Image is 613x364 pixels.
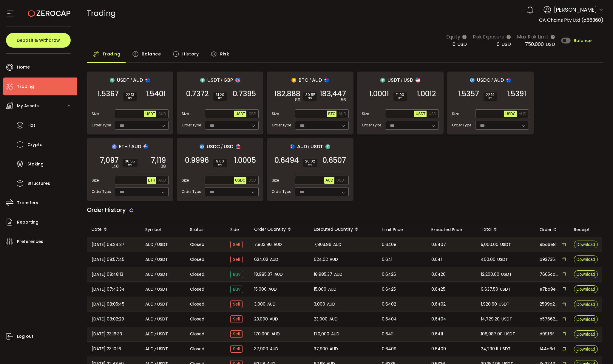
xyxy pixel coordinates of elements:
span: AUD [158,178,166,182]
span: Closed [190,286,204,292]
button: USDC [234,177,246,184]
span: USDT [497,256,508,263]
span: 15,000 [254,286,267,293]
span: Sell [230,241,243,248]
span: USDT [500,286,511,293]
span: 0.6507 [322,157,346,163]
span: 624.02 [254,256,268,263]
span: 20.02 [305,159,315,163]
img: usd_portfolio.svg [416,78,420,83]
span: 11.00 [396,93,405,97]
span: Sell [230,345,243,353]
span: USDT [207,76,220,84]
span: Size [452,111,459,117]
span: AUD [145,331,154,337]
span: AUD [133,76,143,84]
span: 18,985.37 [314,271,332,278]
span: 170,000 [314,331,329,337]
span: 1.5401 [146,91,166,97]
span: 15,000 [314,286,326,293]
span: AUD [333,241,342,248]
img: aud_portfolio.svg [143,144,148,149]
span: AUD [131,143,141,150]
span: USDT [157,256,168,263]
span: 0.7372 [186,91,209,97]
span: USDT [387,76,400,84]
button: USD [427,111,437,117]
span: 170,000 [254,331,270,337]
span: History [182,48,199,60]
em: / [308,144,310,149]
span: 0.6411 [431,331,443,337]
span: Order Type [92,189,111,194]
span: 0.6407 [431,241,446,248]
button: GBP [247,111,257,117]
span: AUD [330,256,338,263]
img: usdt_portfolio.svg [110,78,115,83]
span: 144a6d39-3ffb-43bc-8a9d-e5a66529c998 [540,346,559,352]
button: USDT [234,111,246,117]
span: 1.5357 [458,91,479,97]
span: Trading [17,82,34,91]
span: USD [248,178,256,182]
span: 12,200.00 [481,271,499,278]
em: / [155,346,156,352]
span: Sell [230,256,243,263]
img: usdt_portfolio.svg [325,144,330,149]
img: gbp_portfolio.svg [235,78,240,83]
span: USD [457,41,467,48]
span: 0.9996 [185,157,209,163]
span: [DATE] 23:10:16 [92,346,121,352]
span: e7ba9ec1-e47a-4a7e-b5f7-1174bd070550 [540,286,559,292]
span: Download [576,242,595,247]
span: 5,000.00 [481,241,498,248]
span: USDT [500,241,511,248]
button: USDT [144,111,156,117]
span: [DATE] 08:48:13 [92,271,123,278]
span: 1.5367 [98,91,119,97]
span: 183,447 [320,91,346,97]
span: USDT [504,331,515,337]
span: Buy [230,286,243,293]
span: 7,097 [100,157,119,163]
i: BPS [125,163,135,167]
span: 0.641 [431,256,442,263]
span: 0.6411 [382,331,393,337]
div: 聊天小组件 [541,300,613,364]
span: AUD [145,316,154,323]
span: USDT [117,76,129,84]
span: GBP [248,112,256,116]
span: CA Chains Pty Ltd (a56360) [539,17,603,24]
span: Closed [190,241,204,248]
em: / [309,78,311,83]
span: USDT [416,112,425,116]
span: Order Type [272,189,291,194]
div: Order Quantity [249,224,309,235]
span: USDT [157,301,168,308]
i: BPS [216,163,225,167]
span: Staking [27,160,44,168]
span: AUD [329,316,338,323]
span: Size [362,111,369,117]
div: Symbol [140,226,185,233]
span: USDT [157,316,168,323]
span: Download [576,272,595,276]
span: 3,000 [314,301,325,308]
span: AUD [312,76,322,84]
span: 750,000 [525,41,544,48]
span: 1.0001 [369,91,389,97]
span: 1.0012 [417,91,436,97]
em: / [130,78,132,83]
em: / [155,286,156,293]
span: b5766201-d92d-4d89-b14b-a914763fe8c4 [540,316,559,322]
span: 182,888 [274,91,300,97]
span: 7665ca89-7554-493f-af95-32222863dfaa [540,271,559,278]
div: Receipt [569,226,602,233]
span: USDT [501,316,512,323]
span: Trading [102,48,121,60]
span: 108,987.00 [481,331,503,337]
span: 0.7395 [233,91,256,97]
span: Preferences [17,237,43,246]
img: eth_portfolio.svg [112,144,117,149]
span: Trading [87,8,116,18]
